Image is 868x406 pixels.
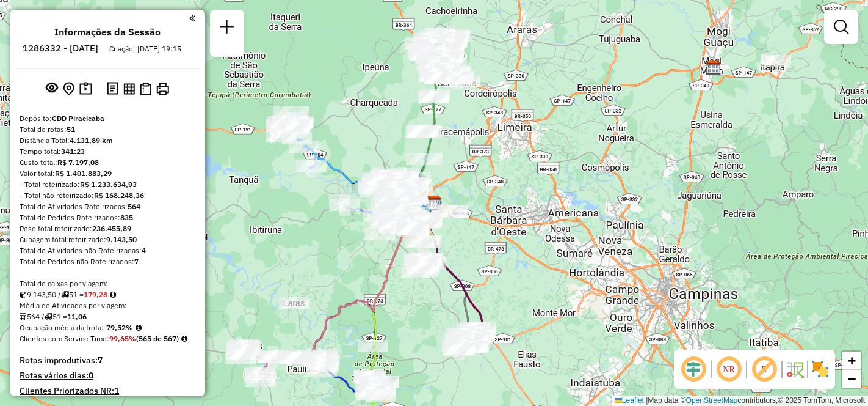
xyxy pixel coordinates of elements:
div: Total de caixas por viagem: [20,278,195,289]
div: Atividade não roteirizada - ADEGA CORACaO GELADO [279,297,309,309]
div: Atividade não roteirizada - Leandro Santos Oliveira [761,55,791,67]
img: Fluxo de ruas [785,360,805,379]
div: 9.143,50 / 51 = [20,289,195,300]
h4: Rotas improdutivas: [20,355,195,366]
strong: R$ 1.233.634,93 [80,180,137,189]
a: Clique aqui para minimizar o painel [189,11,195,25]
div: Peso total roteirizado: [20,223,195,234]
div: - Total não roteirizado: [20,190,195,201]
span: Ocultar deslocamento [679,355,708,384]
a: Zoom in [842,352,861,370]
em: Rotas cross docking consideradas [181,335,187,342]
div: Cubagem total roteirizado: [20,234,195,245]
h4: Rotas vários dias: [20,371,195,381]
div: Total de Atividades não Roteirizadas: [20,245,195,256]
i: Meta Caixas/viagem: 214,30 Diferença: -35,02 [110,291,116,298]
a: Zoom out [842,370,861,388]
span: Exibir rótulo [750,355,779,384]
button: Visualizar relatório de Roteirização [121,80,137,97]
img: CDD Piracicaba [426,195,442,211]
i: Total de rotas [61,291,69,298]
strong: 79,52% [106,323,133,332]
i: Total de rotas [45,313,52,320]
div: Criação: [DATE] 19:15 [104,43,186,54]
button: Logs desbloquear sessão [104,79,121,98]
button: Centralizar mapa no depósito ou ponto de apoio [60,79,77,98]
strong: 7 [98,355,103,366]
div: Custo total: [20,157,195,168]
div: Total de rotas: [20,124,195,135]
div: Tempo total: [20,146,195,157]
div: - Total roteirizado: [20,179,195,190]
div: Total de Atividades Roteirizadas: [20,201,195,212]
a: Exibir filtros [829,15,853,39]
strong: 7 [134,257,139,266]
strong: 11,06 [67,312,87,321]
img: Exibir/Ocultar setores [811,360,830,379]
strong: 564 [128,202,140,211]
strong: 179,28 [84,290,107,299]
span: + [848,353,856,368]
strong: 9.143,50 [106,235,137,244]
span: | [646,396,648,405]
span: Clientes com Service Time: [20,334,109,343]
strong: R$ 168.248,36 [94,191,144,200]
strong: R$ 7.197,08 [57,158,99,167]
a: OpenStreetMap [686,396,738,405]
div: Map data © contributors,© 2025 TomTom, Microsoft [612,396,868,406]
h4: Clientes Priorizados NR: [20,386,195,396]
span: − [848,371,856,386]
i: Total de Atividades [20,313,27,320]
strong: (565 de 567) [136,334,179,343]
strong: 4.131,89 km [70,136,113,145]
span: Ocultar NR [714,355,743,384]
strong: 51 [67,125,75,134]
div: 564 / 51 = [20,311,195,322]
div: Total de Pedidos não Roteirizados: [20,256,195,267]
strong: 1 [114,385,119,396]
strong: CDD Piracicaba [52,114,104,123]
a: Leaflet [615,396,644,405]
strong: 341:23 [61,147,85,156]
strong: 236.455,89 [92,224,131,233]
strong: 4 [142,246,146,255]
h4: Informações da Sessão [54,26,161,38]
strong: 99,65% [109,334,136,343]
div: Depósito: [20,113,195,124]
div: Total de Pedidos Roteirizados: [20,212,195,223]
strong: 0 [89,370,93,381]
a: Nova sessão e pesquisa [215,15,239,42]
img: Warecloud Rio Claro [429,43,444,59]
strong: R$ 1.401.883,29 [55,169,112,178]
div: Distância Total: [20,135,195,146]
i: Cubagem total roteirizado [20,291,27,298]
em: Média calculada utilizando a maior ocupação (%Peso ou %Cubagem) de cada rota da sessão. Rotas cro... [136,324,142,331]
div: Atividade não roteirizada - F M ATACADO DE BEBID [386,191,417,203]
button: Imprimir Rotas [154,80,172,98]
span: Ocupação média da frota: [20,323,104,332]
h6: 1286332 - [DATE] [23,43,98,54]
div: Média de Atividades por viagem: [20,300,195,311]
button: Visualizar Romaneio [137,80,154,98]
button: Exibir sessão original [43,79,60,98]
strong: 835 [120,213,133,222]
button: Painel de Sugestão [77,79,95,98]
img: CDD Mogi Mirim [706,60,722,76]
img: 480 UDC Light Piracicaba [416,204,432,220]
div: Valor total: [20,168,195,179]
